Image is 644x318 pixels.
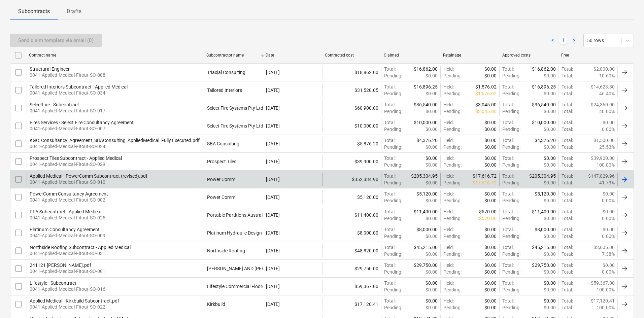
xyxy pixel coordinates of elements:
[266,159,280,164] div: [DATE]
[30,286,105,292] p: 0041-Applied-Medical-Fitout-SO-016
[544,162,556,168] p: $0.00
[443,101,454,108] p: Held :
[30,107,105,114] p: 0041-Applied-Medical-Fitout-SO-017
[322,208,381,222] div: $11,400.00
[532,66,556,72] p: $16,862.00
[426,215,438,222] p: $0.00
[443,144,462,150] p: Pending :
[384,119,396,126] p: Total :
[544,251,556,257] p: $0.00
[207,105,263,111] div: Select Fire Systems Pty Ltd
[30,209,105,214] div: PPA Subcontract - Applied Medical
[207,141,239,146] div: SBA Consulting
[475,90,497,97] p: $1,576.02
[322,262,381,275] div: $29,750.00
[502,208,514,215] p: Total :
[207,284,299,289] div: Lifestyle Commercial Floorcoverings Pty Ltd
[562,226,573,233] p: Total :
[562,126,573,133] p: Total :
[384,215,402,222] p: Pending :
[29,53,201,58] div: Contract name
[544,72,556,79] p: $0.00
[443,90,462,97] p: Pending :
[544,108,556,115] p: $0.00
[502,244,514,251] p: Total :
[384,197,402,204] p: Pending :
[603,190,615,197] p: $0.00
[502,226,514,233] p: Total :
[266,230,280,236] div: [DATE]
[384,269,402,275] p: Pending :
[30,245,131,250] div: Northside Roofing Subcontract - Applied Medical
[591,280,615,286] p: $59,367.00
[30,173,147,179] div: Applied Medical - PowerComm Subcontract (revised).pdf
[443,197,462,204] p: Pending :
[562,162,573,168] p: Total :
[414,208,438,215] p: $11,400.00
[443,286,462,293] p: Pending :
[322,155,381,168] div: $39,900.00
[479,215,497,222] p: $570.00
[30,298,119,304] div: Applied Medical - Kirkbuild Subcontract.pdf
[484,119,497,126] p: $0.00
[599,144,615,150] p: 25.53%
[532,262,556,269] p: $29,750.00
[30,262,105,268] div: 241121 [PERSON_NAME].pdf
[484,280,497,286] p: $0.00
[502,101,514,108] p: Total :
[561,53,615,58] div: Free
[502,280,514,286] p: Total :
[535,137,556,144] p: $4,376.20
[384,66,396,72] p: Total :
[502,126,520,133] p: Pending :
[443,155,454,162] p: Held :
[443,179,462,186] p: Pending :
[484,72,497,79] p: $0.00
[559,36,567,44] a: Page 1 is your current page
[591,83,615,90] p: $14,623.80
[484,66,497,72] p: $0.00
[544,286,556,293] p: $0.00
[544,90,556,97] p: $0.00
[591,101,615,108] p: $24,360.00
[591,297,615,304] p: $17,120.41
[411,173,438,179] p: $205,304.95
[426,72,438,79] p: $0.00
[502,144,520,150] p: Pending :
[544,155,556,162] p: $0.00
[443,83,454,90] p: Held :
[502,173,514,179] p: Total :
[475,101,497,108] p: $3,045.00
[443,66,454,72] p: Held :
[443,269,462,275] p: Pending :
[502,233,520,240] p: Pending :
[484,262,497,269] p: $0.00
[384,286,402,293] p: Pending :
[322,226,381,240] div: $8,000.00
[266,141,280,146] div: [DATE]
[384,262,396,269] p: Total :
[562,190,573,197] p: Total :
[484,269,497,275] p: $0.00
[30,90,128,96] p: 0041-Applied-Medical-Fitout-SO-034
[603,262,615,269] p: $0.00
[30,232,105,239] p: 0041-Applied-Medical-Fitout-SO-009
[502,286,520,293] p: Pending :
[266,177,280,182] div: [DATE]
[562,101,573,108] p: Total :
[599,90,615,97] p: 46.40%
[502,179,520,186] p: Pending :
[414,66,438,72] p: $16,862.00
[599,108,615,115] p: 40.00%
[322,190,381,204] div: $5,120.00
[384,126,402,133] p: Pending :
[443,297,454,304] p: Held :
[30,268,105,275] p: 0041-Applied-Medical-Fitout-SO-001
[603,208,615,215] p: $0.00
[426,179,438,186] p: $0.00
[484,155,497,162] p: $0.00
[443,226,454,233] p: Held :
[384,53,438,58] div: Claimed
[426,269,438,275] p: $0.00
[416,190,438,197] p: $5,120.00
